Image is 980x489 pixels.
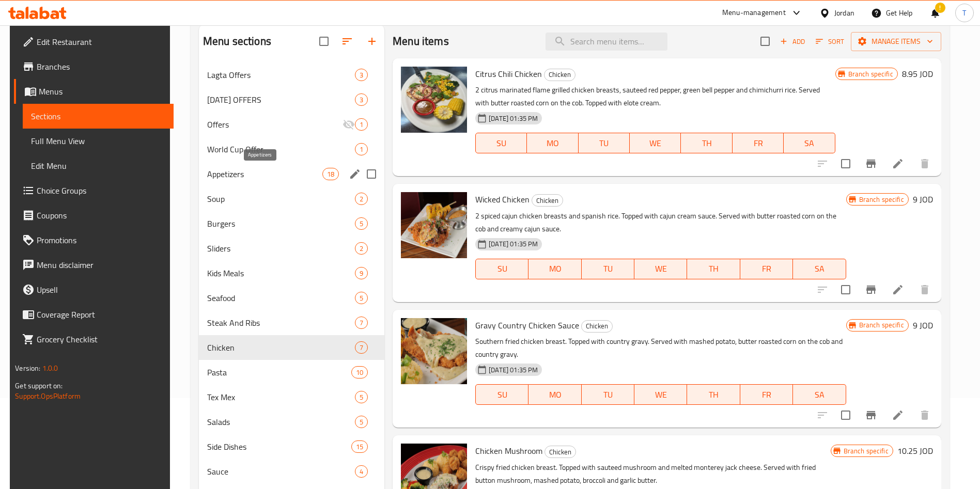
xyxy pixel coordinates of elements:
[199,335,384,360] div: Chicken7
[14,302,174,327] a: Coverage Report
[545,69,575,81] span: Chicken
[962,7,966,19] span: T
[835,404,857,426] span: Select to update
[681,133,732,153] button: TH
[199,87,384,112] div: [DATE] OFFERS3
[355,341,368,354] div: items
[528,259,581,279] button: MO
[687,259,740,279] button: TH
[851,32,941,51] button: Manage items
[207,317,355,329] div: Steak And Ribs
[844,69,897,79] span: Branch specific
[313,30,335,52] span: Select all sections
[892,409,904,421] a: Edit menu item
[355,269,367,278] span: 9
[37,283,165,296] span: Upsell
[532,194,563,207] div: Chicken
[207,267,355,279] span: Kids Meals
[207,193,355,205] div: Soup
[733,133,784,153] button: FR
[207,217,355,230] span: Burgers
[37,234,165,246] span: Promotions
[839,446,893,456] span: Branch specific
[23,104,174,129] a: Sections
[207,118,343,131] span: Offers
[687,384,740,405] button: TH
[912,151,937,176] button: delete
[634,136,677,151] span: WE
[31,110,165,122] span: Sections
[37,308,165,321] span: Coverage Report
[199,310,384,335] div: Steak And Ribs7
[797,261,842,276] span: SA
[42,361,58,375] span: 1.0.0
[545,446,576,458] div: Chicken
[207,416,355,428] div: Salads
[859,35,933,48] span: Manage items
[634,384,687,405] button: WE
[355,293,367,303] span: 5
[912,403,937,428] button: delete
[475,384,528,405] button: SU
[586,387,630,402] span: TU
[15,379,63,392] span: Get support on:
[475,210,846,235] p: 2 spiced cajun chicken breasts and spanish rice. Topped with cajun cream sauce. Served with butte...
[199,137,384,162] div: World Cup Offer1
[722,7,786,19] div: Menu-management
[797,387,842,402] span: SA
[544,69,575,81] div: Chicken
[355,392,367,402] span: 5
[545,446,575,458] span: Chicken
[355,217,368,230] div: items
[475,259,528,279] button: SU
[199,459,384,484] div: Sauce4
[913,318,933,333] h6: 9 JOD
[355,118,368,131] div: items
[199,360,384,385] div: Pasta10
[834,7,854,19] div: Jordan
[475,461,830,487] p: Crispy fried chicken breast. Topped with sauteed mushroom and melted monterey jack cheese. Served...
[199,286,384,310] div: Seafood5
[531,136,574,151] span: MO
[207,69,355,81] div: Lagta Offers
[199,385,384,409] div: Tex Mex5
[37,184,165,197] span: Choice Groups
[859,151,883,176] button: Branch-specific-item
[355,69,368,81] div: items
[323,169,338,179] span: 18
[347,166,363,182] button: edit
[199,236,384,261] div: Sliders2
[579,133,630,153] button: TU
[355,343,367,353] span: 7
[835,279,857,301] span: Select to update
[401,192,467,258] img: Wicked Chicken
[816,36,844,48] span: Sort
[355,416,368,428] div: items
[207,93,355,106] span: [DATE] OFFERS
[902,67,933,81] h6: 8.95 JOD
[532,195,563,207] span: Chicken
[199,186,384,211] div: Soup2
[207,341,355,354] span: Chicken
[475,318,579,333] span: Gravy Country Chicken Sauce
[335,29,360,54] span: Sort sections
[360,29,384,54] button: Add section
[582,384,634,405] button: TU
[582,259,634,279] button: TU
[207,292,355,304] span: Seafood
[779,36,806,48] span: Add
[355,70,367,80] span: 3
[207,440,351,453] span: Side Dishes
[355,95,367,105] span: 3
[37,209,165,222] span: Coupons
[352,368,367,377] span: 10
[475,192,530,207] span: Wicked Chicken
[199,261,384,286] div: Kids Meals9
[355,120,367,130] span: 1
[355,317,368,329] div: items
[207,168,322,180] span: Appetizers
[475,133,527,153] button: SU
[207,242,355,255] span: Sliders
